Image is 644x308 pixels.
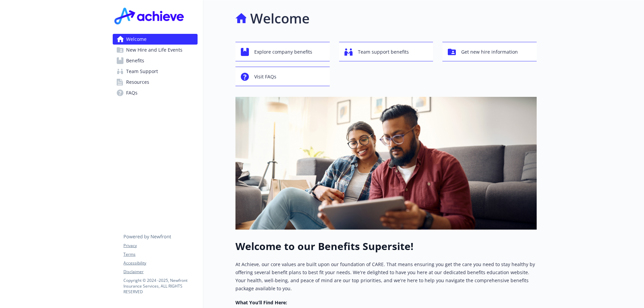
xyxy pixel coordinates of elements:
button: Visit FAQs [235,67,330,86]
p: Copyright © 2024 - 2025 , Newfront Insurance Services, ALL RIGHTS RESERVED [123,278,197,295]
a: FAQs [113,87,198,98]
a: Team Support [113,66,198,77]
span: Team support benefits [358,46,409,58]
span: Resources [126,77,149,87]
span: Benefits [126,55,144,66]
span: New Hire and Life Events [126,45,182,55]
a: Welcome [113,34,198,45]
p: At Achieve, our core values are built upon our foundation of CARE. That means ensuring you get th... [235,260,537,293]
button: Get new hire information [442,42,537,61]
a: Privacy [123,243,197,249]
button: Team support benefits [339,42,433,61]
a: Benefits [113,55,198,66]
a: Disclaimer [123,269,197,275]
a: New Hire and Life Events [113,45,198,55]
span: Explore company benefits [254,46,312,58]
button: Explore company benefits [235,42,330,61]
img: overview page banner [235,97,537,230]
span: Team Support [126,66,158,77]
span: Get new hire information [461,46,518,58]
span: FAQs [126,87,138,98]
span: Welcome [126,34,147,45]
h1: Welcome to our Benefits Supersite! [235,240,537,252]
a: Accessibility [123,260,197,266]
strong: What You’ll Find Here: [235,299,287,306]
a: Terms [123,251,197,257]
a: Resources [113,77,198,87]
h1: Welcome [250,8,310,28]
span: Visit FAQs [254,70,276,83]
